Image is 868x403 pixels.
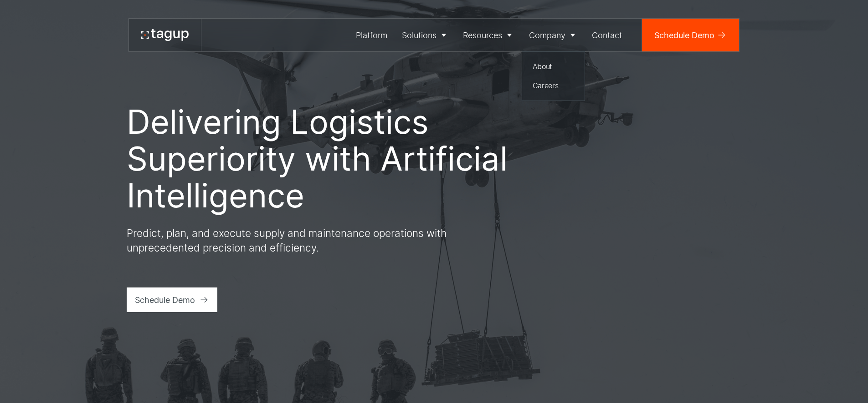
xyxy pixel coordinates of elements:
a: Company [522,19,585,51]
div: Resources [463,29,502,41]
a: Solutions [395,19,456,51]
div: About [533,61,575,72]
div: Solutions [402,29,437,41]
div: Company [529,29,565,41]
a: Platform [349,19,395,51]
a: Resources [456,19,522,51]
p: Predict, plan, and execute supply and maintenance operations with unprecedented precision and eff... [127,226,455,255]
a: About [529,58,579,76]
div: Careers [533,80,575,91]
div: Platform [356,29,387,41]
a: Careers [529,77,579,95]
a: Schedule Demo [127,287,218,312]
a: Contact [585,19,630,51]
h1: Delivering Logistics Superiority with Artificial Intelligence [127,103,509,214]
a: Schedule Demo [642,19,739,51]
div: Schedule Demo [654,29,714,41]
div: Contact [592,29,622,41]
nav: Company [522,51,585,101]
div: Schedule Demo [135,294,195,306]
